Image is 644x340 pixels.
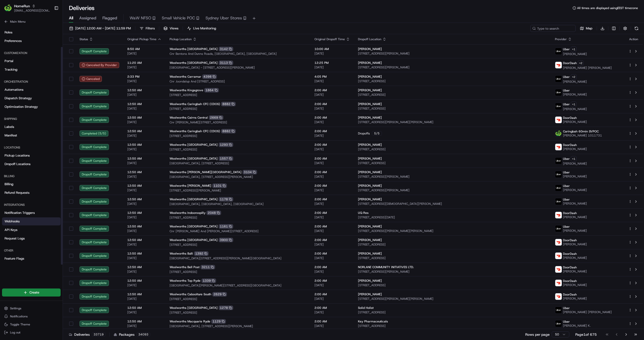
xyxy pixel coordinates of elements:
button: Create [2,288,61,297]
span: [PERSON_NAME] [563,52,587,56]
span: 4:05 PM [314,75,350,79]
span: Uber [563,198,570,202]
span: Filters [146,26,155,31]
span: Original Pickup Time [127,37,156,41]
span: [STREET_ADDRESS] [170,243,306,247]
div: 2048 [207,211,221,215]
span: [DATE] [127,242,162,247]
div: Start new chat [17,48,83,53]
span: [DATE] [314,175,350,179]
span: [GEOGRAPHIC_DATA], [STREET_ADDRESS][PERSON_NAME] [170,175,306,179]
span: [DATE] [314,65,350,69]
img: HomeRun [4,4,12,12]
span: Dropoffs [358,131,370,135]
span: [PERSON_NAME] [563,242,587,246]
span: [STREET_ADDRESS] [170,148,306,152]
span: Pickup Location [170,37,192,41]
a: Automations [2,86,61,94]
span: Uber [563,47,570,51]
span: [DATE] [314,147,350,151]
span: [DATE] [314,120,350,124]
span: [DATE] [127,147,162,151]
span: Request Logs [5,236,25,241]
span: [GEOGRAPHIC_DATA], [STREET_ADDRESS] [170,161,306,165]
span: Woolworths Caringbah CFC (CDOS) [170,129,220,133]
span: [DATE] [127,202,162,206]
span: [STREET_ADDRESS] [358,242,547,247]
span: Woolworths [GEOGRAPHIC_DATA] [170,47,218,51]
span: Cnr Joondalup And [STREET_ADDRESS] [170,79,306,83]
span: [PERSON_NAME] [358,184,382,188]
span: [PERSON_NAME] 1011731 [563,133,602,137]
span: Dispatch Strategy [5,96,32,101]
div: 2669 [209,115,223,120]
span: Feature Flags [5,256,24,261]
a: Roles [2,28,61,36]
span: 10:00 AM [314,47,350,51]
span: [STREET_ADDRESS][PERSON_NAME] [358,52,547,56]
div: 1161 [219,224,233,229]
span: Status [79,37,88,41]
span: [STREET_ADDRESS] [358,93,547,97]
a: Dropoff Locations [2,160,61,168]
div: Other [2,247,61,255]
span: Pickup Locations [5,153,30,158]
span: HomeRun [14,4,30,9]
span: Live Monitoring [193,26,216,31]
img: doordash_logo_v2.png [555,293,562,300]
img: uber-new-logo.jpeg [555,89,562,96]
span: [PERSON_NAME] [358,75,382,79]
div: Orchestration [2,78,61,86]
span: Woolworths [PERSON_NAME][GEOGRAPHIC_DATA] [170,170,242,174]
span: 2:00 AM [314,211,350,215]
button: Toggle Theme [2,321,61,328]
div: 1392 [194,251,209,256]
span: WaW NFSO [130,15,151,21]
span: Cnr Bentons And Dunns Roads, [GEOGRAPHIC_DATA], [GEOGRAPHIC_DATA] [170,52,306,56]
span: [DATE] [127,188,162,192]
span: 2:00 AM [314,143,350,147]
span: [STREET_ADDRESS] [358,161,547,165]
a: Billing [2,180,61,188]
span: 2:00 AM [314,184,350,188]
span: 8:50 AM [127,47,162,51]
span: 2:00 AM [314,116,350,120]
a: Manifest [2,131,61,139]
span: 2:00 AM [314,102,350,106]
span: [STREET_ADDRESS][PERSON_NAME] [170,188,306,192]
button: Settings [2,305,61,312]
div: 8882 [221,102,236,106]
span: Notification Triggers [5,211,35,215]
span: Dropoff Location [358,37,381,41]
button: Filters [137,25,157,32]
span: DoorDash [563,143,577,147]
a: Labels [2,123,61,131]
span: [PERSON_NAME] [358,47,382,51]
span: 2:00 AM [314,129,350,133]
span: [PERSON_NAME] [358,238,382,242]
span: [DATE] [314,229,350,233]
a: Preferences [2,37,61,45]
button: Live Monitoring [185,25,218,32]
span: Knowledge Base [10,73,38,78]
input: Clear [13,32,83,38]
span: [DATE] [314,52,350,56]
span: [STREET_ADDRESS] [358,79,547,83]
span: API Documentation [48,73,81,78]
div: 3104 [243,170,257,174]
span: Sydney Uber Stores [206,15,242,21]
span: Uber [563,170,570,174]
span: 2:00 AM [314,224,350,228]
span: DoorDash [563,61,577,65]
span: Tracking [5,67,17,72]
span: Preferences [5,39,22,43]
div: Action [628,37,639,41]
span: [STREET_ADDRESS] [358,107,547,111]
span: Caringbah 60min SVPOC [563,129,599,133]
img: 1736555255976-a54dd68f-1ca7-489b-9aae-adbdc363a1c4 [5,48,14,57]
span: Main Menu [10,20,25,24]
a: 💻API Documentation [41,71,83,80]
span: Dropoff Locations [5,162,30,166]
span: Woolworths Kingsgrove [170,88,203,92]
button: +1 [571,102,577,107]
